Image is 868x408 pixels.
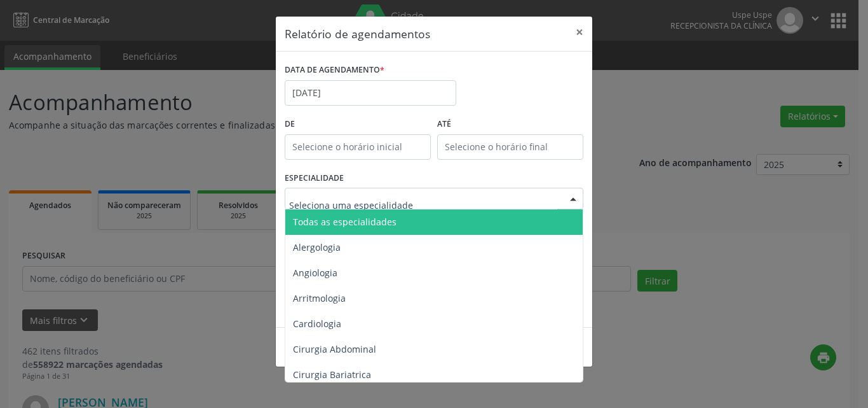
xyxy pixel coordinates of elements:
h5: Relatório de agendamentos [285,25,430,42]
span: Cirurgia Bariatrica [293,369,371,381]
input: Selecione uma data ou intervalo [285,80,456,106]
button: Close [567,17,592,48]
span: Angiologia [293,267,337,279]
input: Selecione o horário inicial [285,134,431,160]
span: Cirurgia Abdominal [293,343,376,355]
label: ATÉ [437,115,583,134]
label: De [285,115,431,134]
input: Selecione o horário final [437,134,583,160]
input: Seleciona uma especialidade [289,192,557,218]
label: ESPECIALIDADE [285,169,344,188]
label: DATA DE AGENDAMENTO [285,60,384,80]
span: Alergologia [293,241,341,253]
span: Todas as especialidades [293,216,397,228]
span: Arritmologia [293,292,346,304]
span: Cardiologia [293,318,341,330]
